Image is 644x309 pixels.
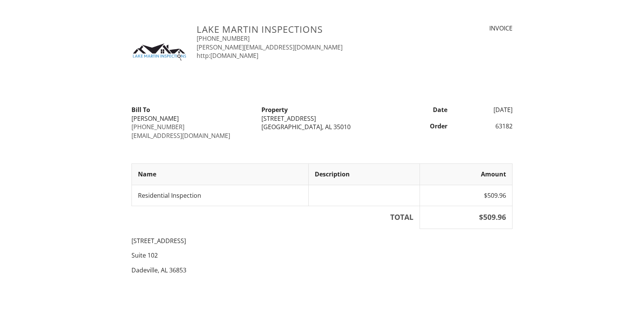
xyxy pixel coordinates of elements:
[138,191,201,200] span: Residential Inspection
[261,106,288,114] strong: Property
[197,34,250,43] a: [PHONE_NUMBER]
[131,131,230,140] a: [EMAIL_ADDRESS][DOMAIN_NAME]
[131,24,187,80] img: Untitled_%28500_%C3%97_500_px%29.png
[131,237,513,245] p: [STREET_ADDRESS]
[261,114,382,123] div: [STREET_ADDRESS]
[132,206,420,229] th: TOTAL
[309,164,420,185] th: Description
[197,43,343,51] a: [PERSON_NAME][EMAIL_ADDRESS][DOMAIN_NAME]
[452,122,517,130] div: 63182
[387,106,452,114] div: Date
[424,24,513,32] div: INVOICE
[452,106,517,114] div: [DATE]
[131,266,513,274] p: Dadeville, AL 36853
[131,123,184,131] a: [PHONE_NUMBER]
[197,51,258,60] a: http:[DOMAIN_NAME]
[131,106,150,114] strong: Bill To
[131,251,513,259] p: Suite 102
[131,114,252,123] div: [PERSON_NAME]
[387,122,452,130] div: Order
[420,206,513,229] th: $509.96
[197,24,415,34] h3: Lake Martin Inspections
[261,123,382,131] div: [GEOGRAPHIC_DATA], AL 35010
[420,164,513,185] th: Amount
[420,185,513,206] td: $509.96
[132,164,309,185] th: Name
